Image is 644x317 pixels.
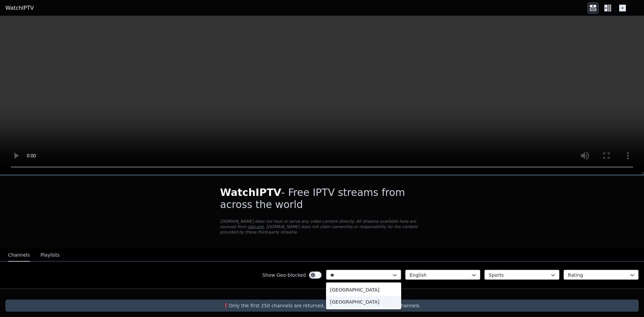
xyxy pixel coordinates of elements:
div: [GEOGRAPHIC_DATA] [326,284,401,296]
p: ❗️Only the first 250 channels are returned, use the filters to narrow down channels. [8,302,636,309]
button: Playlists [41,249,60,262]
div: [GEOGRAPHIC_DATA] [326,296,401,308]
p: [DOMAIN_NAME] does not host or serve any video content directly. All streams available here are s... [220,219,424,235]
h1: - Free IPTV streams from across the world [220,187,424,211]
a: WatchIPTV [5,4,34,12]
a: iptv-org [248,224,264,229]
button: Channels [8,249,30,262]
label: Show Geo-blocked [262,272,306,278]
span: WatchIPTV [220,187,281,198]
